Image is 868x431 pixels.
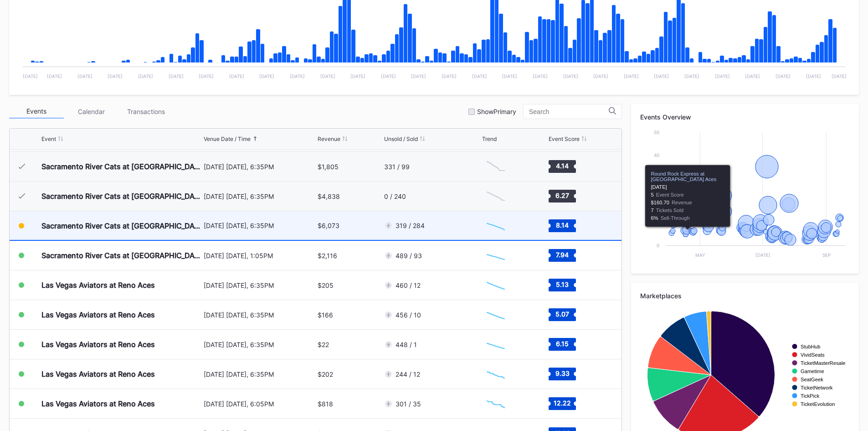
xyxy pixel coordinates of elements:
div: Marketplaces [640,292,850,300]
text: TicketNetwork [801,385,833,390]
div: 460 / 12 [395,281,421,289]
text: SeatGeek [801,377,823,382]
text: [DATE] [381,73,396,79]
div: Las Vegas Aviators at Reno Aces [41,369,155,379]
text: [DATE] [654,73,669,79]
svg: Chart title [482,274,509,296]
text: 4.14 [556,162,569,170]
text: 6.15 [556,340,569,348]
div: 448 / 1 [395,341,417,348]
div: $205 [318,281,334,289]
div: Las Vegas Aviators at Reno Aces [41,280,155,290]
div: 456 / 10 [395,311,421,319]
div: Trend [482,135,497,142]
div: [DATE] [DATE], 6:35PM [204,370,316,378]
text: [DATE] [624,73,639,79]
text: 50 [654,130,659,135]
div: Sacramento River Cats at [GEOGRAPHIC_DATA] Aces [41,221,201,230]
div: 0 / 240 [384,192,406,200]
svg: Chart title [482,185,509,208]
div: 244 / 12 [395,370,420,378]
text: [DATE] [776,73,791,79]
svg: Chart title [482,214,509,237]
text: 40 [654,152,659,158]
text: [DATE] [138,73,153,79]
text: [DATE] [442,73,457,79]
text: [DATE] [47,73,62,79]
text: [DATE] [502,73,517,79]
div: Las Vegas Aviators at Reno Aces [41,310,155,319]
svg: Chart title [482,333,509,356]
div: Sacramento River Cats at [GEOGRAPHIC_DATA] Aces [41,251,201,260]
text: 12.22 [554,399,571,407]
text: Sep [822,252,831,258]
svg: Chart title [482,363,509,385]
text: [DATE] [199,73,214,79]
text: TicketEvolution [801,401,835,407]
text: 6.27 [555,192,569,199]
text: [DATE] [806,73,821,79]
text: 30 [654,175,659,180]
text: [DATE] [350,73,365,79]
div: Venue Date / Time [204,135,251,142]
text: 10 [654,220,659,225]
text: [DATE] [411,73,426,79]
input: Search [529,108,609,115]
div: 331 / 99 [384,163,410,171]
div: $2,116 [318,252,337,260]
text: [DATE] [745,73,760,79]
div: [DATE] [DATE], 6:35PM [204,341,316,348]
text: [DATE] [684,73,699,79]
text: [DATE] [229,73,244,79]
div: Events Overview [640,113,850,121]
div: Sacramento River Cats at [GEOGRAPHIC_DATA] Aces [41,192,201,201]
div: 301 / 35 [395,400,421,408]
div: Unsold / Sold [384,135,418,142]
text: VividSeats [801,352,825,358]
div: 319 / 284 [395,222,425,229]
text: [DATE] [533,73,548,79]
div: [DATE] [DATE], 6:35PM [204,311,316,319]
svg: Chart title [482,155,509,178]
div: Events [9,104,64,119]
text: [DATE] [832,73,847,79]
text: [DATE] [563,73,578,79]
div: [DATE] [DATE], 6:35PM [204,192,316,200]
div: Sacramento River Cats at [GEOGRAPHIC_DATA] Aces [41,162,201,171]
svg: Chart title [482,303,509,326]
div: [DATE] [DATE], 1:05PM [204,252,316,260]
text: [DATE] [77,73,92,79]
text: [DATE] [320,73,335,79]
div: Transactions [118,104,173,119]
div: $166 [318,311,333,319]
div: 489 / 93 [395,252,422,260]
text: [DATE] [290,73,305,79]
text: [DATE] [593,73,608,79]
text: [DATE] [472,73,487,79]
text: 8.14 [556,221,569,228]
text: [DATE] [23,73,38,79]
div: $818 [318,400,333,408]
text: [DATE] [755,252,770,258]
text: Gametime [801,369,824,374]
text: [DATE] [169,73,184,79]
div: [DATE] [DATE], 6:35PM [204,163,316,171]
text: StubHub [801,344,821,349]
text: 20 [654,197,659,203]
text: TicketMasterResale [801,360,845,366]
text: 9.33 [555,369,569,377]
div: $4,838 [318,192,340,200]
div: Calendar [64,104,118,119]
svg: Chart title [640,128,850,265]
svg: Chart title [482,244,509,267]
text: May [695,252,705,258]
text: 0 [657,243,659,248]
div: Event Score [549,135,580,142]
div: $1,805 [318,163,339,171]
text: [DATE] [715,73,730,79]
text: 5.07 [555,310,569,318]
svg: Chart title [482,392,509,415]
div: Revenue [318,135,340,142]
div: [DATE] [DATE], 6:05PM [204,400,316,408]
div: Las Vegas Aviators at Reno Aces [41,340,155,349]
